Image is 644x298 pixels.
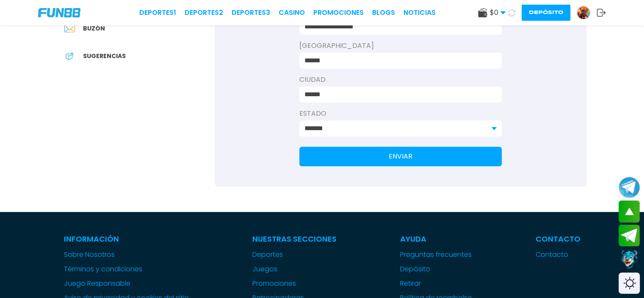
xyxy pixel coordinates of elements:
[619,225,640,247] button: Join telegram
[64,250,189,260] a: Sobre Nosotros
[400,264,472,274] a: Depósito
[64,264,189,274] a: Términos y condiciones
[83,24,105,33] span: Buzón
[522,5,570,21] button: Depósito
[64,279,189,289] a: Juego Responsable
[64,233,189,245] p: Información
[58,19,215,38] a: InboxBuzón
[252,250,337,260] a: Deportes
[139,8,176,18] a: Deportes1
[372,8,395,18] a: BLOGS
[400,233,472,245] p: Ayuda
[252,279,337,289] a: Promociones
[404,8,436,18] a: NOTICIAS
[252,233,337,245] p: Nuestras Secciones
[232,8,270,18] a: Deportes3
[64,23,75,34] img: Inbox
[64,51,75,61] img: App Feedback
[252,264,277,274] button: Juegos
[38,8,80,17] img: Company Logo
[299,109,502,119] label: Estado
[577,6,597,19] a: Avatar
[400,250,472,260] a: Preguntas frecuentes
[313,8,364,18] a: Promociones
[185,8,223,18] a: Deportes2
[490,8,506,18] span: $ 0
[619,201,640,223] button: scroll up
[83,52,126,61] span: Sugerencias
[299,75,502,85] label: Ciudad
[299,147,502,166] button: ENVIAR
[58,47,215,66] a: App FeedbackSugerencias
[299,41,502,51] label: [GEOGRAPHIC_DATA]
[577,6,590,19] img: Avatar
[619,176,640,198] button: Join telegram channel
[536,250,580,260] a: Contacto
[536,233,580,245] p: Contacto
[619,273,640,294] div: Switch theme
[619,248,640,270] button: Contact customer service
[279,8,305,18] a: CASINO
[400,279,472,289] a: Retirar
